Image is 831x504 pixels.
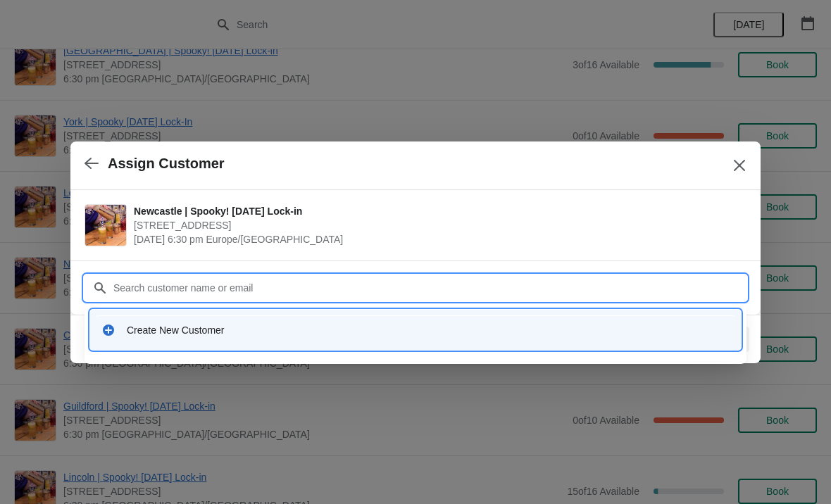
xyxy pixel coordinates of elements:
[134,204,739,218] span: Newcastle | Spooky! [DATE] Lock-in
[727,153,752,178] button: Close
[134,232,739,246] span: [DATE] 6:30 pm Europe/[GEOGRAPHIC_DATA]
[127,323,730,337] div: Create New Customer
[85,205,126,246] img: Newcastle | Spooky! Halloween Lock-in | 123 Grainger Street, Newcastle upon Tyne NE1 5AE, UK | Oc...
[108,156,225,172] h2: Assign Customer
[113,275,746,301] input: Search customer name or email
[134,218,739,232] span: [STREET_ADDRESS]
